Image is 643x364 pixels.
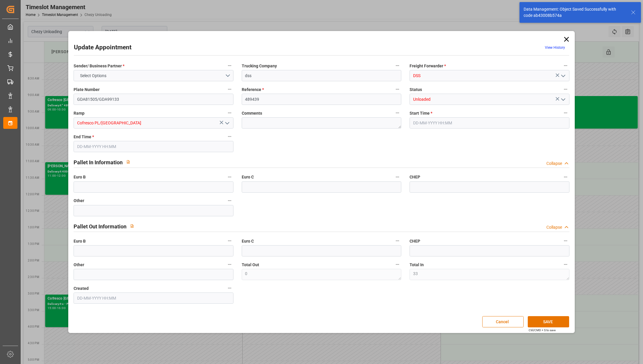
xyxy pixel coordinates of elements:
[226,173,233,181] button: Euro B
[562,109,569,117] button: Start Time *
[546,160,562,167] div: Collapse
[242,63,277,69] span: Trucking Company
[74,158,123,166] h2: Pallet In Information
[410,117,569,129] input: DD-MM-YYYY HH:MM
[74,110,85,116] span: Ramp
[226,109,233,117] button: Ramp
[74,222,126,230] h2: Pallet Out Information
[226,133,233,140] button: End Time *
[226,261,233,268] button: Other
[410,94,569,105] input: Type to search/select
[74,238,86,244] span: Euro B
[226,284,233,292] button: Created
[222,118,231,128] button: open menu
[410,174,420,180] span: CHEP
[394,85,401,93] button: Reference *
[74,174,86,180] span: Euro B
[394,109,401,117] button: Comments
[410,269,569,280] textarea: 33
[410,63,446,69] span: Freight Forwarder
[74,117,233,129] input: Type to search/select
[126,220,138,232] button: View description
[410,110,432,116] span: Start Time
[242,110,262,116] span: Comments
[482,316,524,327] button: Cancel
[394,62,401,69] button: Trucking Company
[74,70,233,81] button: open menu
[394,173,401,181] button: Euro C
[545,45,565,50] a: View History
[524,6,625,19] div: Data Management: Object Saved Successfully with code ab43008b574a
[74,87,100,93] span: Plate Number
[226,197,233,204] button: Other
[546,224,562,230] div: Collapse
[77,73,109,79] span: Select Options
[74,198,84,204] span: Other
[410,238,420,244] span: CHEP
[562,62,569,69] button: Freight Forwarder *
[242,262,259,268] span: Total Out
[74,63,124,69] span: Sender/ Business Partner
[242,174,254,180] span: Euro C
[74,134,94,140] span: End Time
[74,141,233,152] input: DD-MM-YYYY HH:MM
[394,261,401,268] button: Total Out
[562,85,569,93] button: Status
[410,87,422,93] span: Status
[558,71,567,80] button: open menu
[410,262,424,268] span: Total In
[394,237,401,245] button: Euro C
[562,261,569,268] button: Total In
[528,316,569,327] button: SAVE
[226,237,233,245] button: Euro B
[226,85,233,93] button: Plate Number
[123,156,134,168] button: View description
[226,62,233,69] button: Sender/ Business Partner *
[74,285,89,292] span: Created
[74,43,131,52] h2: Update Appointment
[562,237,569,245] button: CHEP
[74,262,84,268] span: Other
[242,269,402,280] textarea: 0
[242,87,264,93] span: Reference
[558,95,567,104] button: open menu
[242,238,254,244] span: Euro C
[529,328,556,332] div: Ctrl/CMD + S to save
[74,292,233,304] input: DD-MM-YYYY HH:MM
[562,173,569,181] button: CHEP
